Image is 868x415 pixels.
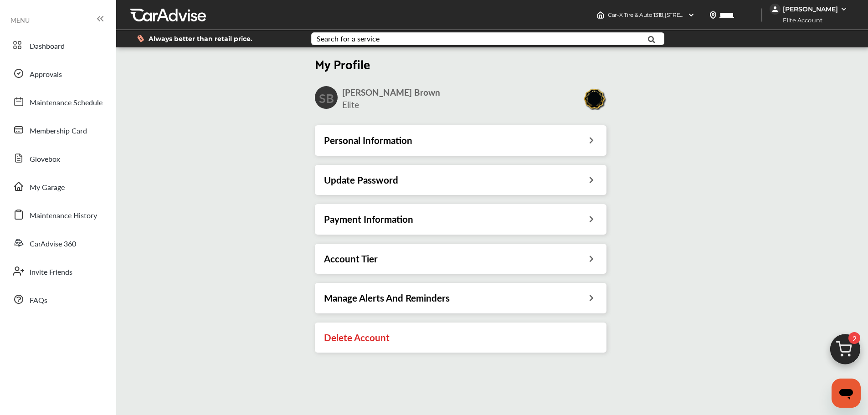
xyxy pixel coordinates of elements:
span: MENU [10,16,30,24]
span: FAQs [30,295,47,307]
span: Elite Account [770,15,829,25]
a: My Garage [8,174,107,198]
span: Always better than retail price. [149,36,252,42]
a: Membership Card [8,118,107,142]
img: cart_icon.3d0951e8.svg [823,330,867,374]
div: [PERSON_NAME] [783,5,838,13]
a: Approvals [8,61,107,85]
h2: SB [319,90,334,106]
h3: Account Tier [324,253,378,265]
a: Dashboard [8,33,107,57]
span: Membership Card [30,125,87,137]
img: jVpblrzwTbfkPYzPPzSLxeg0AAAAASUVORK5CYII= [770,4,781,15]
span: Car-X Tire & Auto 1318 , [STREET_ADDRESS][PERSON_NAME] [GEOGRAPHIC_DATA] , IL 60649 [608,11,847,18]
span: 2 [848,332,860,344]
span: Approvals [30,69,62,81]
h3: Personal Information [324,134,412,146]
a: Glovebox [8,146,107,170]
h3: Update Password [324,174,398,186]
span: My Garage [30,182,65,194]
a: FAQs [8,287,107,311]
span: Glovebox [30,154,60,165]
h3: Payment Information [324,213,413,225]
span: Elite [342,98,359,111]
img: WGsFRI8htEPBVLJbROoPRyZpYNWhNONpIPPETTm6eUC0GeLEiAAAAAElFTkSuQmCC [840,5,847,13]
span: CarAdvise 360 [30,238,76,250]
div: Search for a service [317,35,380,42]
iframe: Button to launch messaging window [832,379,861,408]
img: header-down-arrow.9dd2ce7d.svg [688,11,695,19]
span: Dashboard [30,41,65,52]
img: header-home-logo.8d720a4f.svg [597,11,604,19]
span: Maintenance Schedule [30,97,103,109]
img: dollor_label_vector.a70140d1.svg [137,35,144,42]
h2: My Profile [315,56,606,72]
a: Maintenance Schedule [8,90,107,113]
img: header-divider.bc55588e.svg [761,8,762,22]
a: Maintenance History [8,203,107,226]
a: Invite Friends [8,259,107,283]
span: Maintenance History [30,210,97,222]
img: location_vector.a44bc228.svg [709,11,717,19]
a: CarAdvise 360 [8,231,107,255]
span: Invite Friends [30,266,72,278]
h3: Delete Account [324,332,390,343]
span: [PERSON_NAME] Brown [342,86,440,98]
img: Elitebadge.d198fa44.svg [583,87,606,110]
h3: Manage Alerts And Reminders [324,292,450,304]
